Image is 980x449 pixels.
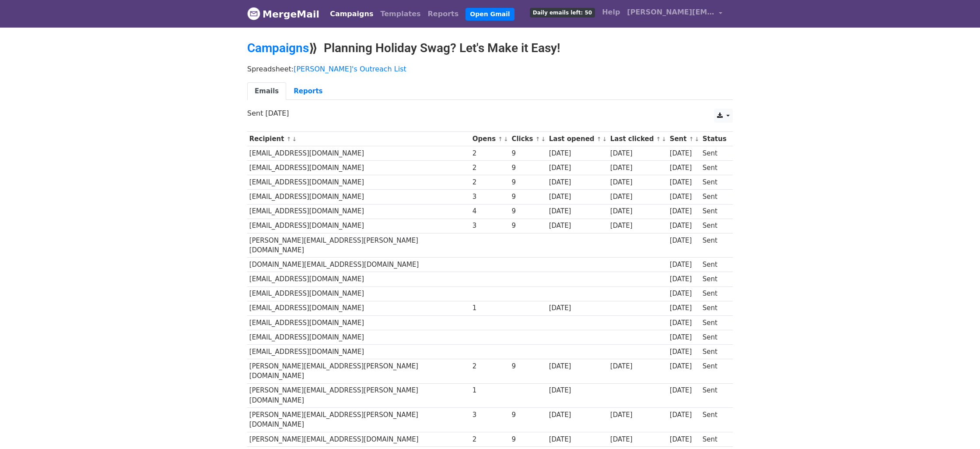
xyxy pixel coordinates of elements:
[670,435,699,445] div: [DATE]
[247,233,470,258] td: [PERSON_NAME][EMAIL_ADDRESS][PERSON_NAME][DOMAIN_NAME]
[700,190,728,204] td: Sent
[597,136,602,142] a: ↑
[610,221,665,231] div: [DATE]
[326,5,377,23] a: Campaigns
[549,206,606,216] div: [DATE]
[700,175,728,190] td: Sent
[700,286,728,301] td: Sent
[247,41,309,55] a: Campaigns
[511,435,545,445] div: 9
[511,163,545,173] div: 9
[700,301,728,315] td: Sent
[286,82,330,100] a: Reports
[670,361,699,371] div: [DATE]
[670,206,699,216] div: [DATE]
[247,344,470,359] td: [EMAIL_ADDRESS][DOMAIN_NAME]
[700,359,728,384] td: Sent
[670,177,699,187] div: [DATE]
[470,132,510,146] th: Opens
[377,5,424,23] a: Templates
[292,136,297,142] a: ↓
[670,274,699,284] div: [DATE]
[670,260,699,270] div: [DATE]
[247,161,470,175] td: [EMAIL_ADDRESS][DOMAIN_NAME]
[472,385,507,396] div: 1
[610,361,665,371] div: [DATE]
[700,233,728,258] td: Sent
[670,192,699,202] div: [DATE]
[472,410,507,420] div: 3
[627,7,714,18] span: [PERSON_NAME][EMAIL_ADDRESS][PERSON_NAME][DOMAIN_NAME]
[610,177,665,187] div: [DATE]
[700,146,728,161] td: Sent
[247,175,470,190] td: [EMAIL_ADDRESS][DOMAIN_NAME]
[247,383,470,408] td: [PERSON_NAME][EMAIL_ADDRESS][PERSON_NAME][DOMAIN_NAME]
[602,136,607,142] a: ↓
[547,132,608,146] th: Last opened
[511,410,545,420] div: 9
[472,177,507,187] div: 2
[511,221,545,231] div: 9
[549,163,606,173] div: [DATE]
[700,315,728,330] td: Sent
[247,408,470,432] td: [PERSON_NAME][EMAIL_ADDRESS][PERSON_NAME][DOMAIN_NAME]
[294,65,406,73] a: [PERSON_NAME]'s Outreach List
[247,315,470,330] td: [EMAIL_ADDRESS][DOMAIN_NAME]
[700,204,728,219] td: Sent
[670,221,699,231] div: [DATE]
[247,7,260,20] img: MergeMail logo
[472,303,507,313] div: 1
[549,361,606,371] div: [DATE]
[549,192,606,202] div: [DATE]
[287,136,291,142] a: ↑
[668,132,700,146] th: Sent
[549,435,606,445] div: [DATE]
[549,148,606,159] div: [DATE]
[247,219,470,233] td: [EMAIL_ADDRESS][DOMAIN_NAME]
[610,192,665,202] div: [DATE]
[472,435,507,445] div: 2
[511,361,545,371] div: 9
[700,272,728,286] td: Sent
[694,136,699,142] a: ↓
[247,41,733,56] h2: ⟫ Planning Holiday Swag? Let's Make it Easy!
[511,192,545,202] div: 9
[247,286,470,301] td: [EMAIL_ADDRESS][DOMAIN_NAME]
[598,4,623,21] a: Help
[472,148,507,159] div: 2
[472,163,507,173] div: 2
[700,408,728,432] td: Sent
[247,204,470,219] td: [EMAIL_ADDRESS][DOMAIN_NAME]
[247,64,733,74] p: Spreadsheet:
[549,221,606,231] div: [DATE]
[670,289,699,299] div: [DATE]
[247,5,319,23] a: MergeMail
[549,303,606,313] div: [DATE]
[700,132,728,146] th: Status
[670,347,699,357] div: [DATE]
[511,177,545,187] div: 9
[247,359,470,384] td: [PERSON_NAME][EMAIL_ADDRESS][PERSON_NAME][DOMAIN_NAME]
[510,132,547,146] th: Clicks
[465,8,514,21] a: Open Gmail
[247,330,470,344] td: [EMAIL_ADDRESS][DOMAIN_NAME]
[247,146,470,161] td: [EMAIL_ADDRESS][DOMAIN_NAME]
[670,236,699,246] div: [DATE]
[700,383,728,408] td: Sent
[247,301,470,315] td: [EMAIL_ADDRESS][DOMAIN_NAME]
[511,206,545,216] div: 9
[610,206,665,216] div: [DATE]
[247,272,470,286] td: [EMAIL_ADDRESS][DOMAIN_NAME]
[670,385,699,396] div: [DATE]
[610,148,665,159] div: [DATE]
[498,136,503,142] a: ↑
[656,136,661,142] a: ↑
[549,410,606,420] div: [DATE]
[700,330,728,344] td: Sent
[247,109,733,118] p: Sent [DATE]
[700,432,728,446] td: Sent
[247,432,470,446] td: [PERSON_NAME][EMAIL_ADDRESS][DOMAIN_NAME]
[472,361,507,371] div: 2
[700,219,728,233] td: Sent
[670,332,699,343] div: [DATE]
